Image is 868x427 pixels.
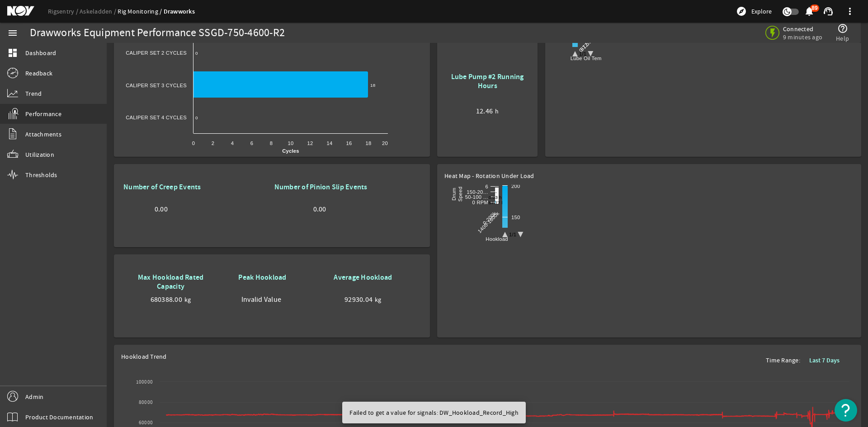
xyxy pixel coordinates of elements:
text: 20 [382,141,388,146]
b: Peak Hookload [238,272,286,282]
mat-icon: help_outline [837,23,848,34]
text: Caliper Set 2 Cycles [126,50,187,56]
text: 0 [195,51,198,56]
span: Help [836,34,849,43]
text: 8 [270,141,273,146]
span: 92930.04 [344,295,373,304]
span: Heat Map - Rotation Under Load [444,172,534,180]
text: Drum Speed [451,187,463,202]
b: Last 7 Days [809,356,840,365]
a: Askeladden [80,7,118,15]
span: h [495,107,499,116]
span: Admin [25,392,43,401]
a: Drawworks [164,7,195,16]
b: Number of Creep Events [123,182,201,192]
text: 12 [307,141,313,146]
button: Open Resource Center [835,399,857,422]
text: 0 [192,141,195,146]
text: 200 [511,183,520,189]
div: Time Range: [766,352,847,368]
span: Trend [25,89,42,98]
span: Invalid Value [241,295,281,304]
mat-icon: support_agent [823,6,834,17]
text: 100000 [136,379,153,385]
text: 1/1 [509,232,516,237]
text: 80000 [139,399,153,406]
text: Cycles [282,148,299,154]
span: kg [375,295,382,304]
text: Lube Oil Temperature [571,56,621,61]
mat-icon: menu [7,28,18,38]
span: Readback [25,69,52,78]
text: 167.77 h [486,200,504,205]
a: Rigsentry [48,7,80,15]
text: 0 [195,115,198,120]
span: 680388.00 [151,295,182,304]
text: 18 [370,83,376,88]
a: Rig Monitoring [118,7,163,15]
mat-icon: dashboard [7,47,18,58]
span: Connected [783,25,822,33]
text: 50-100 … [465,194,488,200]
button: Explore [732,4,775,19]
text: 0 RPM [472,200,488,205]
span: Dashboard [25,48,56,57]
b: Max Hookload Rated Capacity [138,272,204,291]
text: 10 [288,141,294,146]
span: kg [184,295,191,304]
div: Drawworks Equipment Performance SSGD-750-4600-R2 [30,28,285,38]
span: Utilization [25,150,54,159]
text: 4 [231,141,234,146]
span: Attachments [25,130,61,139]
span: 9 minutes ago [783,33,822,41]
span: Performance [25,109,61,118]
span: 0.00 [155,205,168,214]
text: 16 [346,141,352,146]
b: Lube Pump #2 Running Hours [451,72,524,90]
text: Caliper Set 3 Cycles [126,83,187,88]
div: Failed to get a value for signals: DW_Hookload_Record_High [342,402,522,423]
text: 0.03 h [489,195,502,200]
text: Caliper Set 4 Cycles [126,115,187,120]
button: more_vert [839,0,861,22]
text: 60000 [139,419,153,426]
text: 14 [327,141,333,146]
text: -- [494,190,497,195]
text: Hookload [486,236,508,242]
b: Average Hookload [334,272,392,282]
text: 1400-1600k [476,211,500,234]
text: 150 [511,215,520,220]
text: 6 [250,141,253,146]
button: Last 7 Days [802,352,847,368]
text: 18 [366,141,372,146]
text: 6 [486,184,488,189]
button: 89 [804,7,814,16]
span: Thresholds [25,170,57,179]
text: 150-20… [467,189,488,195]
span: 12.46 [476,107,493,116]
span: 0.00 [313,205,326,214]
mat-icon: notifications [804,6,815,17]
span: Hookload Trend [121,352,167,368]
b: Number of Pinion Slip Events [274,182,368,192]
span: Explore [751,7,772,16]
span: Product Documentation [25,413,93,422]
text: 1/1 [579,51,586,56]
text: 2 [212,141,214,146]
mat-icon: explore [736,6,747,17]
